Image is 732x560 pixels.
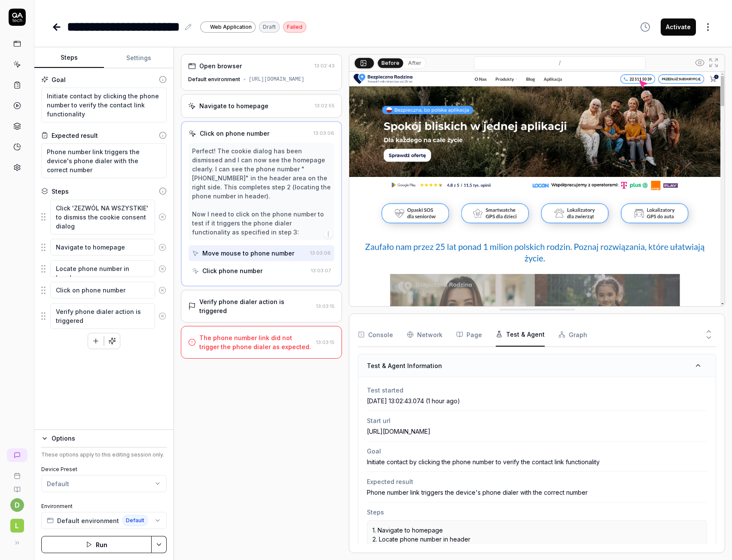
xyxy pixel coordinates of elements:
[188,76,240,83] div: Default environment
[199,333,313,351] div: The phone number link did not trigger the phone dialer as expected.
[3,466,30,479] a: Book a call with us
[405,58,425,68] button: After
[367,416,707,425] span: Start url
[200,21,256,33] a: Web Application
[52,75,66,84] div: Goal
[52,131,98,140] div: Expected result
[367,386,707,395] span: Test started
[210,23,252,31] span: Web Application
[456,323,482,347] button: Page
[41,451,167,459] div: These options apply to this editing session only.
[104,48,174,68] button: Settings
[367,447,707,456] span: Goal
[202,249,294,258] div: Move mouse to phone number
[41,512,167,529] button: Default environmentDefault
[558,323,587,347] button: Graph
[315,103,335,109] time: 13:02:55
[314,130,334,136] time: 13:03:06
[10,519,24,533] span: L
[41,502,167,510] label: Environment
[707,56,720,70] button: Open in full screen
[367,488,707,497] div: Phone number link triggers the device's phone dialer with the correct number
[314,63,335,69] time: 13:02:43
[10,498,24,512] button: d
[199,297,313,315] div: Verify phone dialer action is triggered
[155,282,170,299] button: Remove step
[3,479,30,493] a: Documentation
[41,466,167,473] label: Device Preset
[189,245,334,261] button: Move mouse to phone number13:03:06
[155,260,170,277] button: Remove step
[199,101,268,110] div: Navigate to homepage
[310,250,331,256] time: 13:03:06
[155,239,170,256] button: Remove step
[259,21,280,33] div: Draft
[3,512,30,534] button: L
[693,56,707,70] button: Show all interative elements
[122,515,148,526] span: Default
[367,508,707,517] span: Steps
[192,146,331,237] div: Perfect! The cookie dialog has been dismissed and I can now see the homepage clearly. I can see t...
[249,76,305,83] div: [URL][DOMAIN_NAME]
[155,307,170,325] button: Remove step
[57,516,119,525] span: Default environment
[367,427,707,436] div: [URL][DOMAIN_NAME]
[41,536,152,553] button: Run
[367,396,707,405] div: [DATE] 13:02:43.074 (1 hour ago)
[34,48,104,68] button: Steps
[367,477,707,486] span: Expected result
[155,208,170,225] button: Remove step
[7,448,27,462] a: New conversation
[316,339,335,345] time: 13:03:15
[189,263,334,279] button: Click phone number13:03:07
[407,323,442,347] button: Network
[47,479,69,488] div: Default
[378,58,403,67] button: Before
[199,61,242,70] div: Open browser
[41,238,167,256] div: Suggestions
[41,475,167,492] button: Default
[41,260,167,278] div: Suggestions
[358,323,393,347] button: Console
[41,281,167,299] div: Suggestions
[283,21,306,33] div: Failed
[661,18,696,36] button: Activate
[41,433,167,444] button: Options
[367,457,707,466] div: Initiate contact by clicking the phone number to verify the contact link functionality
[367,361,442,370] h3: Test & Agent Information
[311,268,331,274] time: 13:03:07
[52,433,167,444] div: Options
[316,303,335,309] time: 13:03:15
[41,303,167,329] div: Suggestions
[202,266,262,275] div: Click phone number
[52,187,69,196] div: Steps
[200,129,269,138] div: Click on phone number
[496,323,545,347] button: Test & Agent
[635,18,656,36] button: View version history
[41,199,167,235] div: Suggestions
[349,72,725,306] img: Screenshot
